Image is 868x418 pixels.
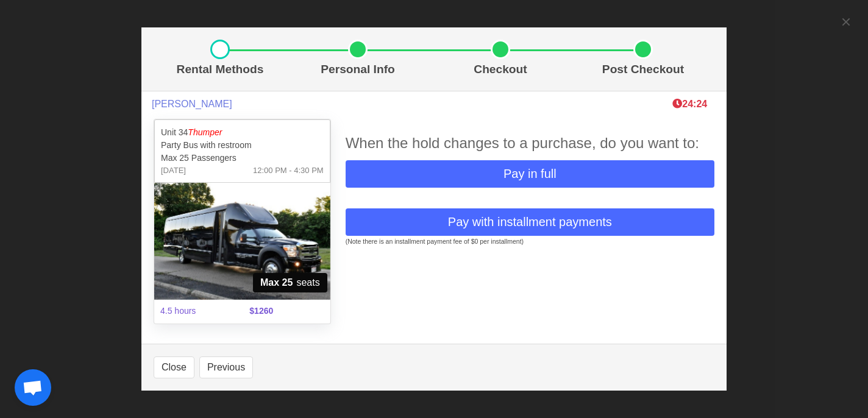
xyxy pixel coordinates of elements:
p: Max 25 Passengers [161,152,324,165]
img: 34%2001.jpg [154,183,330,300]
span: The clock is ticking ⁠— this timer shows how long we'll hold this limo during checkout. If time r... [672,99,707,109]
em: Thumper [188,127,222,137]
div: Open chat [15,369,51,406]
div: When the hold changes to a purchase, do you want to: [346,132,714,154]
strong: Max 25 [260,275,293,290]
p: Unit 34 [161,126,324,139]
p: Personal Info [291,61,424,79]
p: Party Bus with restroom [161,139,324,152]
span: seats [253,273,327,292]
p: Checkout [434,61,567,79]
p: Rental Methods [158,61,282,79]
button: Pay with installment payments [346,208,714,236]
b: 24:24 [672,99,707,109]
p: Post Checkout [577,61,710,79]
button: Close [154,356,194,378]
span: 12:00 PM - 4:30 PM [253,165,324,177]
span: [DATE] [161,165,186,177]
span: Pay with installment payments [448,213,612,231]
button: Pay in full [346,160,714,188]
span: [PERSON_NAME] [152,98,232,110]
small: (Note there is an installment payment fee of $0 per installment) [346,238,524,245]
span: 4.5 hours [153,297,242,325]
span: Pay in full [503,165,557,183]
button: Previous [199,356,253,378]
